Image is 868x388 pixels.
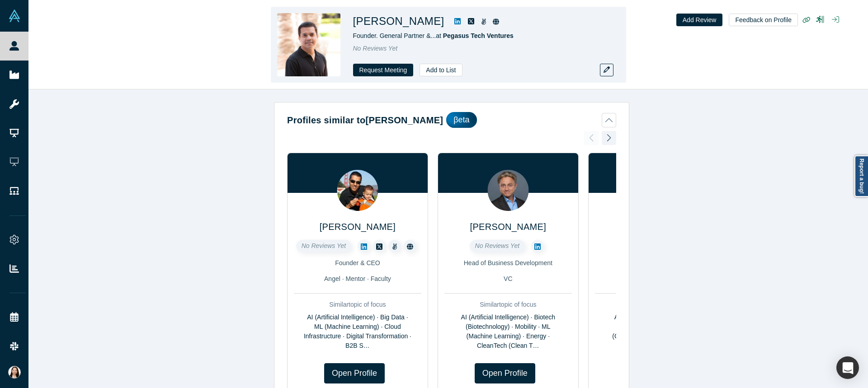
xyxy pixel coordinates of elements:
a: Open Profile [475,363,535,383]
span: No Reviews Yet [302,242,346,249]
button: Feedback on Profile [729,14,798,26]
div: Strategic Investor · VC [595,274,722,284]
a: [PERSON_NAME] [320,222,396,232]
span: No Reviews Yet [475,242,520,249]
span: Head of Business Development [464,259,552,266]
span: No Reviews Yet [353,45,398,52]
a: Pegasus Tech Ventures [443,32,514,39]
a: Report a bug! [854,155,868,197]
div: βeta [446,112,476,128]
img: Marc Fischer's Profile Image [487,170,528,211]
button: Profiles similar to[PERSON_NAME]βeta [287,112,616,128]
img: Ryoko Manabe's Account [8,366,21,379]
h1: [PERSON_NAME] [353,13,444,29]
div: Angel · Mentor · Faculty [294,274,421,284]
button: Add to List [420,64,462,76]
img: Anis Uzzaman's Profile Image [277,13,340,76]
div: Similar topic of focus [444,300,572,309]
img: Anil Dharni's Profile Image [337,170,378,211]
div: VC [444,274,572,284]
div: AI (Artificial Intelligence) · SaaS (Software as a Service) · CV (Computer Vision) · ML (Machine ... [595,313,722,351]
span: Founder. General Partner &... at [353,32,514,39]
div: Similar topic of focus [294,300,421,309]
div: AI (Artificial Intelligence) · Biotech (Biotechnology) · Mobility · ML (Machine Learning) · Energ... [444,313,572,351]
h2: Profiles similar to [PERSON_NAME] [287,113,443,127]
button: Request Meeting [353,64,414,76]
button: Add Review [676,14,723,26]
div: AI (Artificial Intelligence) · Big Data · ML (Machine Learning) · Cloud Infrastructure · Digital ... [294,313,421,351]
img: Alchemist Vault Logo [8,9,21,22]
a: [PERSON_NAME] [470,222,546,232]
span: Founder & CEO [335,259,380,266]
div: Similar topic of focus [595,300,722,309]
a: Open Profile [324,363,385,383]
